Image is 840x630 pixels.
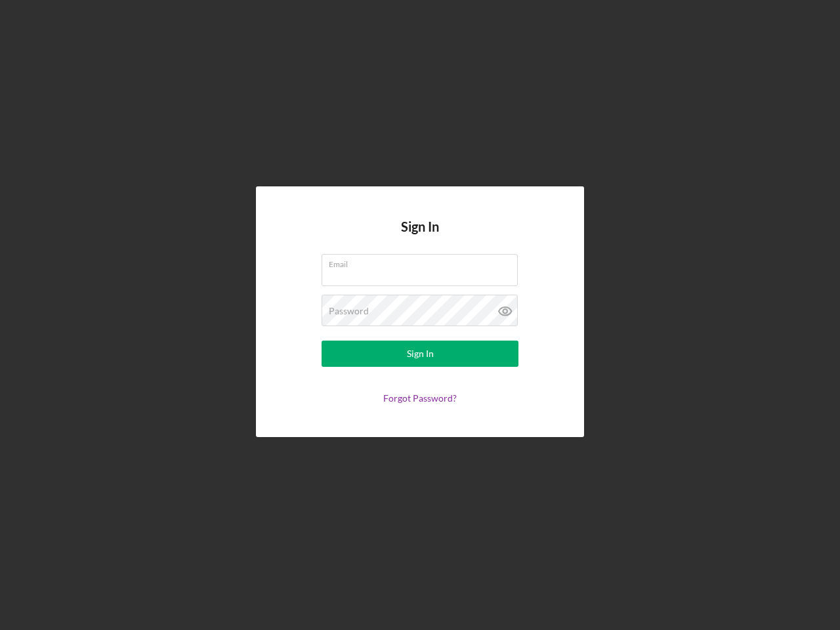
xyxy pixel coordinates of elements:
h4: Sign In [401,219,439,254]
label: Email [329,255,518,269]
a: Forgot Password? [383,392,457,404]
div: Sign In [407,341,434,367]
button: Sign In [322,341,518,367]
label: Password [329,306,369,316]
